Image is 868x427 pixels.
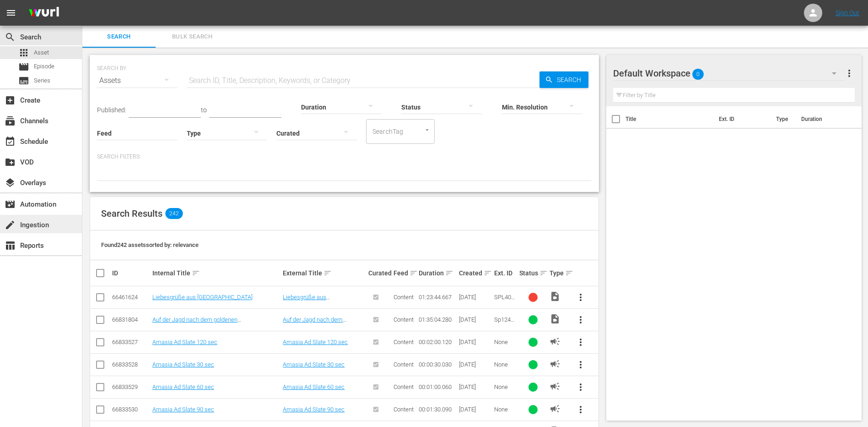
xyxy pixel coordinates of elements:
div: [DATE] [459,406,491,413]
button: more_vert [570,354,592,376]
span: Published: [97,106,126,114]
span: to [201,106,207,114]
span: more_vert [575,292,586,303]
span: sort [445,269,453,277]
span: 0 [692,65,704,84]
div: Curated [368,269,391,277]
span: Search [88,32,150,42]
span: Ingestion [5,219,16,230]
span: Content [394,316,414,323]
th: Title [625,106,713,132]
span: sort [539,269,548,277]
div: None [494,339,517,345]
a: Auf der Jagd nach dem goldenen [DEMOGRAPHIC_DATA] [152,316,241,330]
div: 66833529 [112,383,150,390]
span: sort [484,269,492,277]
span: Video [550,313,561,324]
span: Content [394,361,414,368]
span: Content [394,383,414,390]
button: Search [539,71,588,88]
span: more_vert [844,68,855,79]
span: Content [394,339,414,345]
div: 00:01:00.060 [419,383,456,390]
span: Asset [18,47,29,58]
div: [DATE] [459,339,491,345]
span: 242 [165,208,183,219]
span: SPL4013549019828 [494,294,515,314]
div: Assets [97,68,178,93]
th: Type [771,106,796,132]
div: None [494,406,517,413]
button: more_vert [570,309,592,331]
button: Open [423,126,431,134]
span: Schedule [5,136,16,147]
span: menu [5,7,16,18]
span: Episode [18,61,29,72]
span: Overlays [5,177,16,188]
span: more_vert [575,382,586,393]
span: Series [34,76,50,85]
span: Episode [34,62,54,71]
button: more_vert [570,286,592,308]
span: sort [192,269,200,277]
span: sort [410,269,418,277]
a: Sign Out [836,9,859,16]
span: VOD [5,157,16,168]
a: Amasia Ad Slate 30 sec [283,361,345,368]
span: Create [5,95,16,106]
span: AD [550,336,561,347]
a: Amasia Ad Slate 120 sec [152,339,217,345]
div: 66831804 [112,316,150,323]
span: Sp1243930001 [494,316,514,330]
span: more_vert [575,359,586,370]
a: Liebesgrüße aus [GEOGRAPHIC_DATA] [283,294,338,307]
button: more_vert [570,331,592,353]
th: Ext. ID [713,106,771,132]
a: Amasia Ad Slate 30 sec [152,361,214,368]
div: Type [550,268,567,279]
div: [DATE] [459,294,491,301]
th: Duration [796,106,851,132]
span: AD [550,358,561,369]
span: Channels [5,115,16,126]
button: more_vert [570,376,592,398]
div: 00:02:00.120 [419,339,456,345]
a: Auf der Jagd nach dem goldenen [DEMOGRAPHIC_DATA] [283,316,346,337]
span: Content [394,406,414,413]
div: [DATE] [459,361,491,368]
span: more_vert [575,314,586,325]
div: 66833527 [112,339,150,345]
span: Search [5,32,16,43]
div: External Title [283,268,366,279]
div: 01:23:44.667 [419,294,456,301]
a: Amasia Ad Slate 90 sec [283,406,345,413]
span: Reports [5,240,16,251]
span: Automation [5,199,16,210]
img: ans4CAIJ8jUAAAAAAAAAAAAAAAAAAAAAAAAgQb4GAAAAAAAAAAAAAAAAAAAAAAAAJMjXAAAAAAAAAAAAAAAAAAAAAAAAgAT5G... [22,2,66,24]
div: Internal Title [152,268,280,279]
div: None [494,361,517,368]
div: 66461624 [112,294,150,301]
span: more_vert [575,404,586,415]
span: Found 242 assets sorted by: relevance [101,241,199,248]
div: Ext. ID [494,269,517,277]
span: AD [550,381,561,392]
span: Video [550,291,561,302]
a: Liebesgrüße aus [GEOGRAPHIC_DATA] [152,294,253,301]
span: sort [323,269,332,277]
a: Amasia Ad Slate 90 sec [152,406,214,413]
span: Bulk Search [161,32,223,42]
span: AD [550,403,561,414]
button: more_vert [844,62,855,84]
div: [DATE] [459,316,491,323]
span: Asset [34,48,49,57]
span: Content [394,294,414,301]
span: Series [18,75,29,86]
div: Created [459,268,491,279]
div: None [494,383,517,390]
div: Duration [419,268,456,279]
div: ID [112,269,150,277]
a: Amasia Ad Slate 60 sec [283,383,345,390]
div: Status [519,268,547,279]
div: 66833528 [112,361,150,368]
